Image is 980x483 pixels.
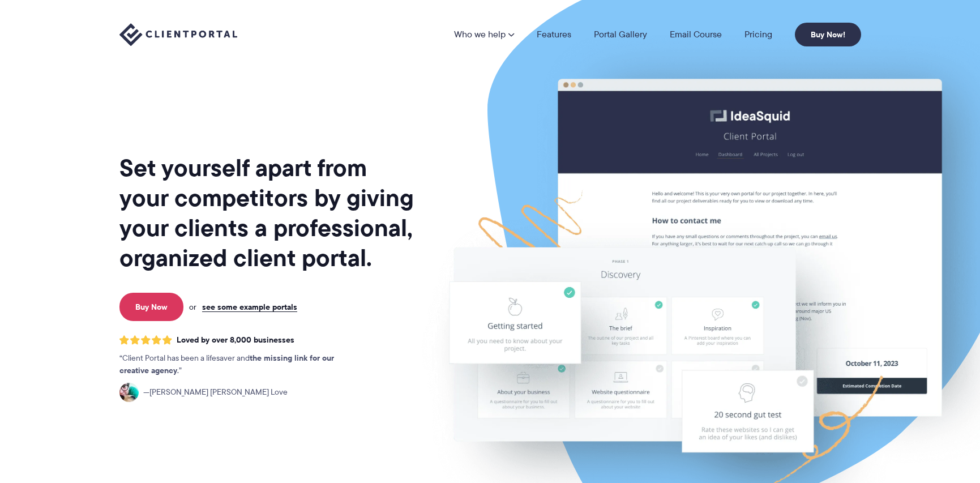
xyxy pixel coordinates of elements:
[143,386,288,399] span: [PERSON_NAME] [PERSON_NAME] Love
[119,352,334,377] strong: the missing link for our creative agency
[189,302,196,312] span: or
[177,335,294,345] span: Loved by over 8,000 businesses
[119,293,183,321] a: Buy Now
[202,302,297,312] a: see some example portals
[795,23,861,46] a: Buy Now!
[744,30,772,39] a: Pricing
[594,30,647,39] a: Portal Gallery
[670,30,722,39] a: Email Course
[119,352,357,377] p: Client Portal has been a lifesaver and .
[119,153,416,273] h1: Set yourself apart from your competitors by giving your clients a professional, organized client ...
[454,30,514,39] a: Who we help
[537,30,571,39] a: Features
